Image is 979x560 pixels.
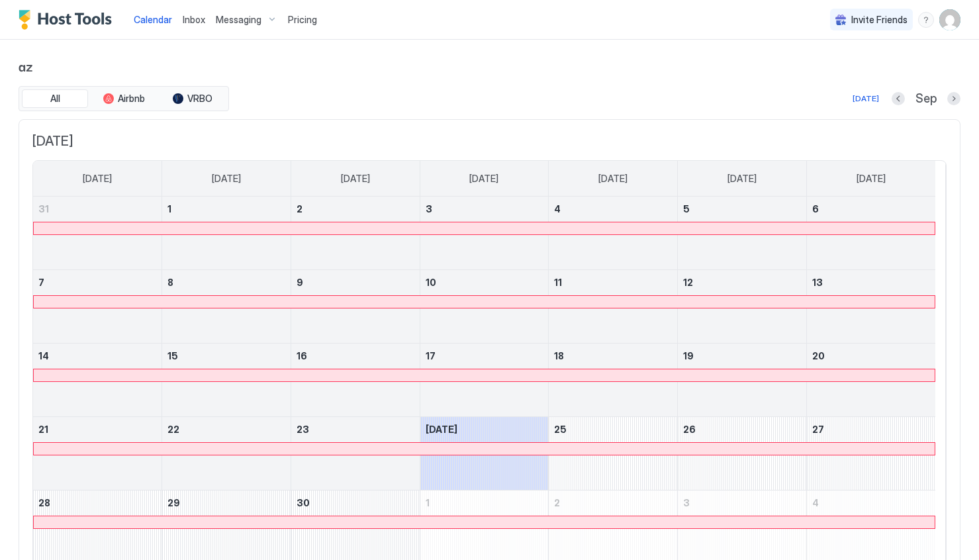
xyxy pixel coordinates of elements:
span: [DATE] [341,173,370,185]
a: September 20, 2025 [807,344,935,368]
span: 10 [426,277,436,288]
span: All [50,93,60,105]
span: Airbnb [118,93,145,105]
a: September 24, 2025 [420,417,549,442]
span: [DATE] [469,173,498,185]
a: Calendar [134,13,172,26]
span: 9 [297,277,303,288]
a: September 15, 2025 [162,344,291,368]
td: September 19, 2025 [678,344,807,417]
a: October 1, 2025 [420,490,549,515]
a: September 17, 2025 [420,344,549,368]
td: September 8, 2025 [162,270,291,344]
td: September 18, 2025 [549,344,678,417]
span: Messaging [216,14,261,26]
span: [DATE] [727,173,757,185]
span: [DATE] [426,424,457,435]
span: [DATE] [598,173,628,185]
a: September 27, 2025 [807,417,935,442]
span: Calendar [134,14,172,25]
a: Friday [714,161,770,197]
button: [DATE] [851,91,881,107]
a: October 2, 2025 [549,490,677,515]
td: September 6, 2025 [806,197,935,270]
a: Tuesday [328,161,383,197]
span: [DATE] [857,173,886,185]
td: September 9, 2025 [291,270,420,344]
td: September 26, 2025 [678,417,807,490]
td: September 14, 2025 [33,344,162,417]
div: User profile [939,9,960,30]
td: September 25, 2025 [549,417,678,490]
span: 2 [297,203,303,214]
a: September 2, 2025 [291,197,420,221]
span: [DATE] [32,133,947,150]
span: az [19,56,960,75]
a: Inbox [183,13,205,26]
a: September 1, 2025 [162,197,291,221]
span: 4 [812,497,819,508]
button: All [22,89,88,108]
a: September 25, 2025 [549,417,677,442]
a: September 11, 2025 [549,270,677,295]
a: Monday [199,161,254,197]
a: Thursday [585,161,641,197]
span: VRBO [187,93,212,105]
span: 8 [167,277,173,288]
span: 5 [683,203,690,214]
a: September 3, 2025 [420,197,549,221]
td: September 3, 2025 [420,197,549,270]
td: September 5, 2025 [678,197,807,270]
span: 6 [812,203,819,214]
td: August 31, 2025 [33,197,162,270]
span: 18 [554,350,564,361]
a: September 26, 2025 [678,417,806,442]
div: [DATE] [853,93,879,105]
span: [DATE] [83,173,112,185]
span: 15 [167,350,178,361]
a: September 29, 2025 [162,490,291,515]
a: Sunday [70,161,125,197]
a: September 16, 2025 [291,344,420,368]
a: September 7, 2025 [33,270,162,295]
a: September 14, 2025 [33,344,162,368]
a: Saturday [843,161,899,197]
td: September 10, 2025 [420,270,549,344]
span: 28 [38,497,50,508]
a: September 12, 2025 [678,270,806,295]
a: August 31, 2025 [33,197,162,221]
span: Pricing [288,14,317,26]
td: September 21, 2025 [33,417,162,490]
a: September 21, 2025 [33,417,162,442]
a: September 13, 2025 [807,270,935,295]
td: September 2, 2025 [291,197,420,270]
span: 31 [38,203,49,214]
td: September 24, 2025 [420,417,549,490]
td: September 22, 2025 [162,417,291,490]
button: VRBO [160,89,226,108]
span: 3 [683,497,690,508]
td: September 20, 2025 [806,344,935,417]
a: September 22, 2025 [162,417,291,442]
span: 22 [167,424,179,435]
td: September 27, 2025 [806,417,935,490]
span: Invite Friends [851,14,908,26]
a: September 18, 2025 [549,344,677,368]
td: September 7, 2025 [33,270,162,344]
a: September 30, 2025 [291,490,420,515]
span: 1 [426,497,430,508]
td: September 4, 2025 [549,197,678,270]
a: September 4, 2025 [549,197,677,221]
a: October 3, 2025 [678,490,806,515]
td: September 15, 2025 [162,344,291,417]
span: [DATE] [212,173,241,185]
td: September 13, 2025 [806,270,935,344]
a: Host Tools Logo [19,10,118,30]
a: September 10, 2025 [420,270,549,295]
button: Next month [947,92,960,105]
span: 23 [297,424,309,435]
div: menu [918,12,934,28]
span: 17 [426,350,436,361]
a: October 4, 2025 [807,490,935,515]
